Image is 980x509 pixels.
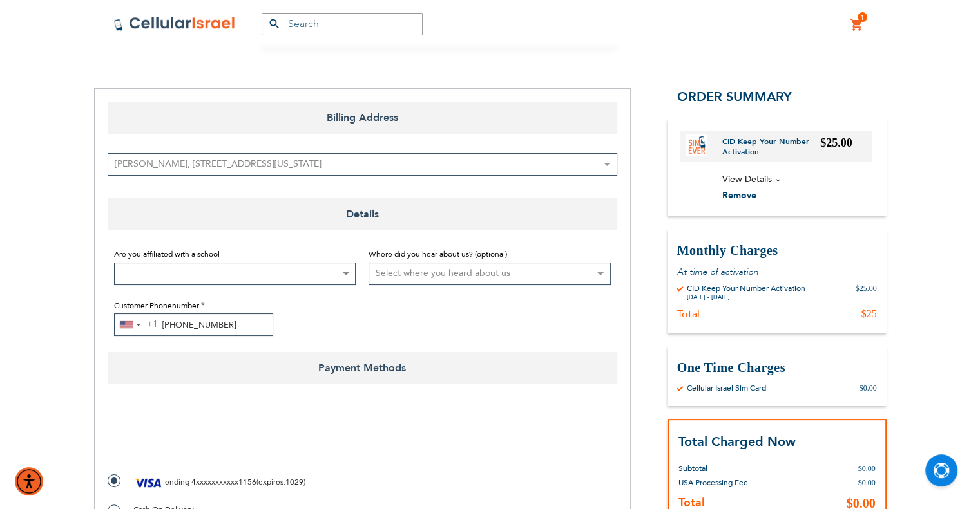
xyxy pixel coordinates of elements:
div: +1 [147,317,158,333]
img: Visa [133,473,163,492]
th: Subtotal [678,452,779,476]
div: CID Keep Your Number Activation [687,283,805,293]
span: 1 [860,12,865,23]
span: expires [258,477,283,487]
span: Are you affiliated with a school [114,249,220,259]
span: Payment Methods [108,352,617,384]
h3: Monthly Charges [677,242,877,259]
a: 1 [850,17,864,33]
div: $25 [861,308,877,320]
h3: One Time Charges [677,359,877,376]
input: Search [262,13,423,35]
span: Remove [722,189,756,201]
span: $25.00 [820,136,852,149]
span: 1029 [285,477,303,487]
span: $0.00 [858,478,876,487]
span: Customer Phonenumber [114,301,199,311]
span: Order Summary [677,88,792,106]
div: [DATE] - [DATE] [687,293,805,301]
div: $25.00 [856,283,877,301]
span: View Details [722,173,772,185]
img: Cellular Israel Logo [113,16,236,32]
span: Details [108,198,617,230]
p: At time of activation [677,266,877,278]
div: $0.00 [860,383,877,393]
img: CID Keep Your Number Activation [686,134,707,156]
strong: Total Charged Now [678,433,796,450]
span: $0.00 [858,464,876,473]
div: Accessibility Menu [15,467,43,495]
div: Cellular Israel Sim Card [687,383,766,393]
div: Total [677,308,700,320]
span: Billing Address [108,102,617,134]
input: e.g. 201-555-0123 [114,313,273,336]
a: CID Keep Your Number Activation [722,136,821,157]
span: 4xxxxxxxxxxx1156 [191,477,256,487]
iframe: reCAPTCHA [108,413,303,463]
button: Selected country [115,314,158,335]
span: ending [165,477,189,487]
span: USA Processing Fee [678,477,748,488]
label: ( : ) [108,473,305,492]
span: Where did you hear about us? (optional) [369,249,507,259]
